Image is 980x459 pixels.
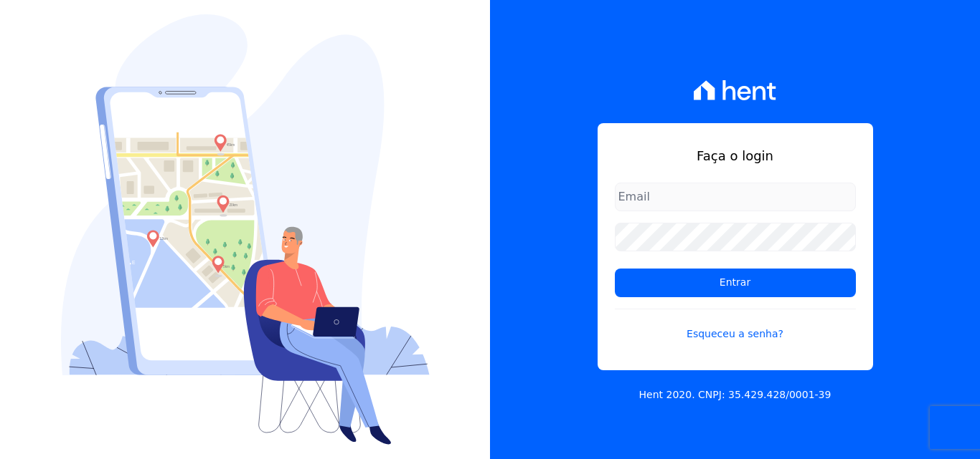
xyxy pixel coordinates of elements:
p: Hent 2020. CNPJ: 35.429.428/0001-39 [639,387,831,402]
h1: Faça o login [615,146,856,165]
a: Esqueceu a senha? [615,309,856,342]
input: Entrar [615,269,856,297]
input: Email [615,183,856,211]
img: Login [61,14,430,445]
